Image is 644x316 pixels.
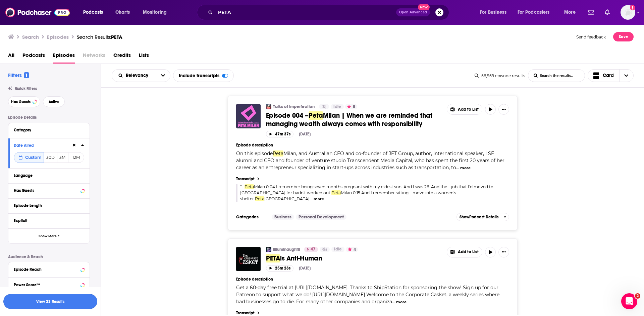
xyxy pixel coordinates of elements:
[203,5,455,20] div: Search podcasts, credits, & more...
[266,254,280,262] span: PETA
[14,141,71,149] button: Date Aired
[475,7,515,18] button: open menu
[266,131,293,137] button: 47m 37s
[396,299,407,305] button: more
[334,246,342,253] span: Idle
[346,247,358,252] button: 4
[112,69,170,82] h2: Choose List sort
[14,186,84,195] button: Has Guests
[304,247,318,252] a: 47
[498,247,509,257] button: Show More Button
[498,104,509,115] button: Show More Button
[5,6,70,19] img: Podchaser - Follow, Share and Rate Podcasts
[588,69,634,82] button: Choose View
[236,150,504,171] span: Milan, and Australian CEO and co-founder of JET Group, author, international speaker, LSE alumni ...
[156,70,170,82] button: open menu
[14,267,78,272] div: Episode Reach
[621,5,635,20] span: Logged in as WesBurdett
[266,111,432,128] span: Milan | When we are reminded that managing wealth always comes with responsibility
[621,5,635,20] img: User Profile
[513,7,559,18] button: open menu
[8,115,90,120] p: Episode Details
[236,104,261,128] img: Episode 004 – Peta Milan | When we are reminded that managing wealth always comes with responsibi...
[111,7,134,18] a: Charts
[331,190,341,195] span: Peta
[22,50,45,64] a: Podcasts
[68,152,84,163] button: 12M
[621,5,635,20] button: Show profile menu
[241,184,245,189] span: ...
[264,196,310,201] span: [GEOGRAPHIC_DATA]
[57,152,68,163] button: 3M
[266,104,271,109] a: Talks of imperfection
[456,165,459,171] span: ...
[215,7,396,18] input: Search podcasts, credits, & more...
[83,50,105,64] span: Networks
[310,196,313,201] span: ...
[236,311,255,315] h4: Transcript
[458,249,479,254] span: Add to List
[266,247,271,252] img: iilluminaughtii
[22,34,39,40] h3: Search
[266,111,309,120] span: Episode 004 –
[113,50,131,64] span: Credits
[49,100,59,104] span: Active
[559,7,584,18] button: open menu
[236,143,509,147] h4: Episode description
[240,184,493,195] span: Milan 0:04 I remember being seven months pregnant with my eldest son. And I was 26. And the... jo...
[518,8,550,17] span: For Podcasters
[236,285,499,305] span: Get a 60-day free trial at [URL][DOMAIN_NAME]. Thanks to ShipStation for sponsoring the show! Sig...
[280,254,322,262] span: is Anti-Human
[447,247,482,257] button: Show More Button
[236,247,261,271] a: PETA is Anti-Human
[266,254,442,262] a: PETAis Anti-Human
[14,280,84,289] button: Power Score™
[480,8,506,17] span: For Business
[11,100,31,104] span: Has Guests
[266,111,442,128] a: Episode 004 –PetaMilan | When we are reminded that managing wealth always comes with responsibility
[112,73,156,78] button: open menu
[236,177,255,181] h4: Transcript
[585,7,597,18] a: Show notifications dropdown
[396,8,430,16] button: Open AdvancedNew
[14,126,84,134] button: Category
[14,173,80,178] div: Language
[14,188,78,193] div: Has Guests
[574,32,608,41] button: Send feedback
[255,196,264,201] span: Peta
[266,265,293,272] button: 25m 28s
[14,283,78,287] div: Power Score™
[15,86,37,91] span: Quick Filters
[273,150,283,156] span: Peta
[273,247,300,252] a: iilluminaughtii
[8,50,14,64] a: All
[14,216,84,225] button: Explicit
[83,8,103,17] span: Podcasts
[333,104,341,110] span: Idle
[236,150,273,156] span: On this episode
[299,266,311,271] div: [DATE]
[392,299,395,305] span: ...
[236,311,509,315] a: Transcript
[14,152,44,163] button: Custom
[331,247,344,252] a: Idle
[460,165,471,171] button: more
[14,171,84,180] button: Language
[309,111,323,120] span: Peta
[14,128,80,132] div: Category
[311,246,315,253] span: 47
[173,69,234,82] div: Include transcripts
[475,73,525,78] div: 56,959 episode results
[399,11,427,14] span: Open Advanced
[240,190,456,201] span: Milan 0:15 And I remember sitting... move into a women's shelter.
[44,152,57,163] button: 30D
[613,32,634,41] button: Save
[3,294,97,309] button: View 33 Results
[460,215,498,219] span: Show Podcast Details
